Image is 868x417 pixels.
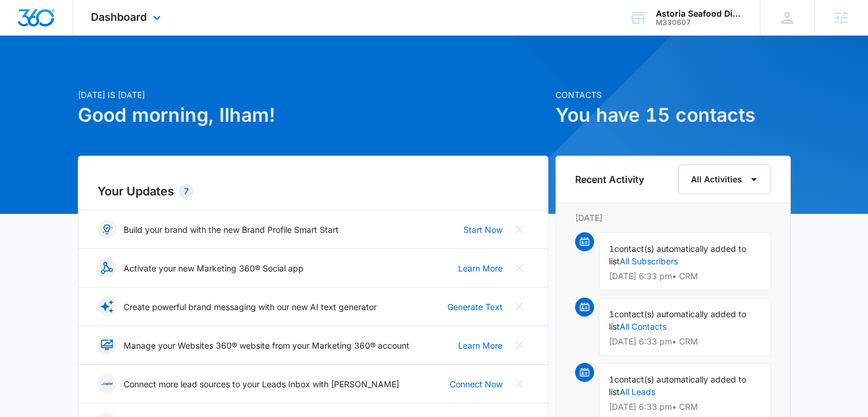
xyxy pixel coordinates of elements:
[124,262,304,274] p: Activate your new Marketing 360® Social app
[97,182,529,200] h2: Your Updates
[656,18,743,27] div: account id
[78,101,548,129] h1: Good morning, Ilham!
[656,9,743,18] div: account name
[609,374,746,397] span: contact(s) automatically added to list
[620,256,678,266] a: All Subscribers
[31,31,131,40] div: Domain: [DOMAIN_NAME]
[609,374,614,384] span: 1
[609,244,746,266] span: contact(s) automatically added to list
[458,339,503,352] a: Learn More
[450,378,503,390] a: Connect Now
[609,337,761,346] p: [DATE] 6:33 pm • CRM
[510,258,529,277] button: Close
[33,19,58,29] div: v 4.0.25
[609,272,761,280] p: [DATE] 6:33 pm • CRM
[609,309,614,319] span: 1
[510,297,529,316] button: Close
[124,378,399,390] p: Connect more lead sources to your Leads Inbox with [PERSON_NAME]
[463,223,503,236] a: Start Now
[19,19,29,29] img: logo_orange.svg
[555,89,791,101] p: Contacts
[510,374,529,393] button: Close
[609,244,614,254] span: 1
[458,262,503,274] a: Learn More
[609,309,746,331] span: contact(s) automatically added to list
[19,31,29,40] img: website_grey.svg
[118,69,128,78] img: tab_keywords_by_traffic_grey.svg
[620,387,655,397] a: All Leads
[32,69,42,78] img: tab_domain_overview_orange.svg
[510,220,529,239] button: Close
[510,336,529,355] button: Close
[124,223,339,236] p: Build your brand with the new Brand Profile Smart Start
[620,321,667,331] a: All Contacts
[124,339,409,352] p: Manage your Websites 360® website from your Marketing 360® account
[575,172,644,187] h6: Recent Activity
[609,403,761,411] p: [DATE] 6:33 pm • CRM
[78,89,548,101] p: [DATE] is [DATE]
[555,101,791,129] h1: You have 15 contacts
[91,11,147,23] span: Dashboard
[447,301,503,313] a: Generate Text
[678,165,771,194] button: All Activities
[124,301,377,313] p: Create powerful brand messaging with our new AI text generator
[575,211,771,224] p: [DATE]
[45,70,106,78] div: Domain Overview
[131,70,200,78] div: Keywords by Traffic
[179,184,194,198] div: 7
